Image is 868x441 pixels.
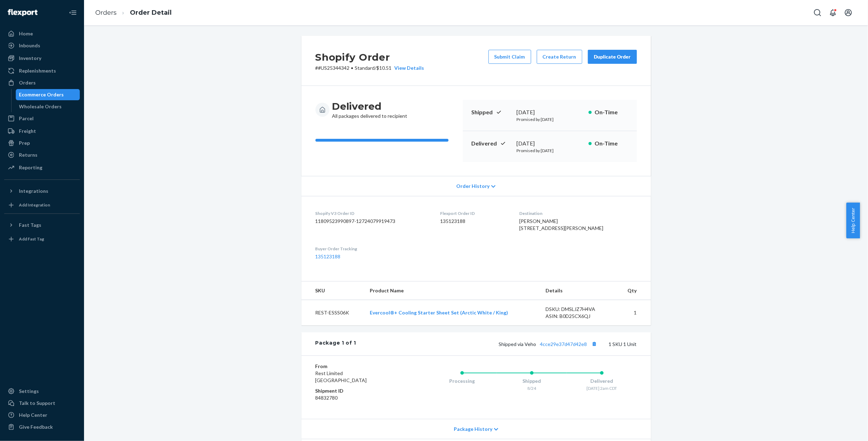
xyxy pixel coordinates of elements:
[19,188,48,195] div: Integrations
[19,103,62,110] div: Wholesale Orders
[617,281,651,300] th: Qty
[19,222,41,229] div: Fast Tags
[332,100,408,113] h3: Delivered
[332,100,408,120] div: All packages delivered to recipient
[517,116,583,122] p: Promised by [DATE]
[841,6,855,20] button: Open account menu
[4,162,80,173] a: Reporting
[456,183,489,190] span: Order History
[4,409,80,421] a: Help Center
[537,50,582,64] button: Create Return
[19,388,39,395] div: Settings
[499,341,599,347] span: Shipped via Veho
[19,236,44,242] div: Add Fast Tag
[315,50,424,65] h2: Shopify Order
[8,9,37,16] img: Flexport logo
[315,387,399,394] dt: Shipment ID
[519,218,603,231] span: [PERSON_NAME] [STREET_ADDRESS][PERSON_NAME]
[19,412,47,419] div: Help Center
[364,281,540,300] th: Product Name
[19,164,42,171] div: Reporting
[19,30,33,37] div: Home
[4,40,80,51] a: Inbounds
[19,202,50,208] div: Add Integration
[4,199,80,211] a: Add Integration
[301,300,364,326] td: REST-ESSS06K
[4,137,80,149] a: Prep
[427,378,497,385] div: Processing
[315,253,341,259] a: 135123188
[4,65,80,76] a: Replenishments
[315,218,429,225] dd: 11809523990897-12724079919473
[471,108,511,116] p: Shipped
[517,148,583,154] p: Promised by [DATE]
[519,210,637,216] dt: Destination
[567,378,637,385] div: Delivered
[315,370,367,383] span: Rest Limited [GEOGRAPHIC_DATA]
[4,113,80,124] a: Parcel
[595,108,629,116] p: On-Time
[4,28,80,39] a: Home
[497,378,567,385] div: Shipped
[370,310,508,316] a: Evercool®+ Cooling Starter Sheet Set (Arctic White / King)
[4,125,80,137] a: Freight
[315,394,399,401] dd: 84832780
[19,79,36,86] div: Orders
[440,218,508,225] dd: 135123188
[95,9,117,16] a: Orders
[19,115,34,122] div: Parcel
[315,246,429,252] dt: Buyer Order Tracking
[66,6,80,20] button: Close Navigation
[826,6,840,20] button: Open notifications
[301,281,364,300] th: SKU
[355,65,375,71] span: Standard
[315,363,399,370] dt: From
[846,203,860,238] button: Help Center
[517,140,583,148] div: [DATE]
[4,421,80,433] button: Give Feedback
[588,50,637,64] button: Duplicate Order
[617,300,651,326] td: 1
[19,423,53,430] div: Give Feedback
[4,219,80,231] button: Fast Tags
[130,9,172,16] a: Order Detail
[315,210,429,216] dt: Shopify V3 Order ID
[4,398,80,409] a: Talk to Support
[540,281,617,300] th: Details
[471,140,511,148] p: Delivered
[315,65,424,72] p: # #US25344342 / $10.51
[90,2,177,23] ol: breadcrumbs
[16,101,80,112] a: Wholesale Orders
[594,53,631,60] div: Duplicate Order
[4,77,80,88] a: Orders
[4,233,80,245] a: Add Fast Tag
[356,339,637,348] div: 1 SKU 1 Unit
[811,6,825,20] button: Open Search Box
[351,65,354,71] span: •
[4,185,80,197] button: Integrations
[19,91,64,98] div: Ecommerce Orders
[392,65,424,72] button: View Details
[19,67,56,74] div: Replenishments
[546,306,612,313] div: DSKU: DMSLJZ7H4VA
[488,50,531,64] button: Submit Claim
[19,151,37,158] div: Returns
[16,89,80,100] a: Ecommerce Orders
[497,385,567,391] div: 8/24
[19,42,40,49] div: Inbounds
[4,149,80,161] a: Returns
[19,140,30,147] div: Prep
[546,313,612,320] div: ASIN: B0D25CX6QJ
[595,140,629,148] p: On-Time
[315,339,356,348] div: Package 1 of 1
[19,55,41,62] div: Inventory
[454,426,492,433] span: Package History
[440,210,508,216] dt: Flexport Order ID
[19,128,36,135] div: Freight
[590,339,599,348] button: Copy tracking number
[517,108,583,116] div: [DATE]
[4,386,80,397] a: Settings
[540,341,587,347] a: 4cce29e37d47d42e8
